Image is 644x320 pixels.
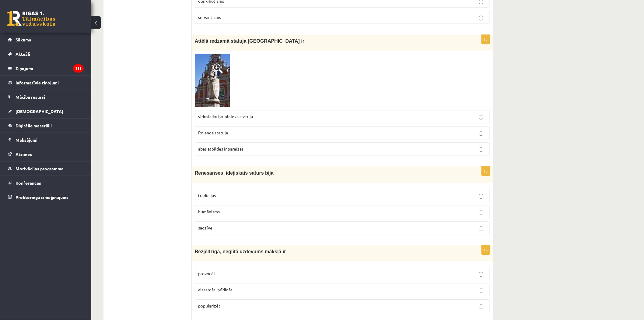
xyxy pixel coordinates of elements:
span: [DEMOGRAPHIC_DATA] [16,108,63,114]
span: sadzīve [198,225,212,230]
span: viduslaiku bruņinieka statuja [198,114,253,119]
span: Digitālie materiāli [16,123,52,128]
input: sadzīve [479,226,484,231]
legend: Informatīvie ziņojumi [16,76,84,90]
a: Proktoringa izmēģinājums [8,190,84,204]
a: Maksājumi [8,133,84,147]
span: aizsargāt, brīdināt [198,287,233,292]
span: popularizēt [198,303,220,308]
span: Proktoringa izmēģinājums [16,194,68,200]
span: Attēlā redzamā statuja [GEOGRAPHIC_DATA] ir [195,38,304,44]
span: Renesanses idejiskais saturs bija [195,170,274,176]
a: Sākums [8,33,84,47]
legend: Maksājumi [16,133,84,147]
span: Motivācijas programma [16,166,64,171]
input: humānisms [479,210,484,215]
a: Ziņojumi111 [8,61,84,75]
i: 111 [73,64,84,73]
span: Bezjēdzīgā, neglītā uzdevums mākslā ir [195,249,286,254]
input: Rolanda statuja [479,131,484,136]
span: Sākums [16,37,31,42]
input: abas atbildes ir pareizas [479,147,484,152]
span: Atzīmes [16,151,32,157]
span: tradīcijas [198,193,216,198]
input: servantisms [479,16,484,20]
span: abas atbildes ir pareizas [198,146,243,151]
a: [DEMOGRAPHIC_DATA] [8,104,84,118]
span: Mācību resursi [16,94,45,100]
a: Aktuāli [8,47,84,61]
input: aizsargāt, brīdināt [479,288,484,293]
input: tradīcijas [479,194,484,199]
span: Aktuāli [16,51,30,57]
a: Rīgas 1. Tālmācības vidusskola [7,11,55,26]
a: Motivācijas programma [8,162,84,176]
img: 1.jpg [195,54,230,107]
p: 1p [481,34,490,44]
span: provocēt [198,271,215,276]
input: popularizēt [479,304,484,309]
p: 1p [481,245,490,255]
a: Mācību resursi [8,90,84,104]
legend: Ziņojumi [16,61,84,75]
a: Konferences [8,176,84,190]
span: servantisms [198,14,221,20]
span: humānisms [198,209,220,214]
input: viduslaiku bruņinieka statuja [479,115,484,120]
a: Digitālie materiāli [8,119,84,133]
p: 1p [481,166,490,176]
input: provocēt [479,272,484,277]
a: Informatīvie ziņojumi [8,76,84,90]
a: Atzīmes [8,147,84,161]
span: Rolanda statuja [198,130,228,135]
span: Konferences [16,180,41,186]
